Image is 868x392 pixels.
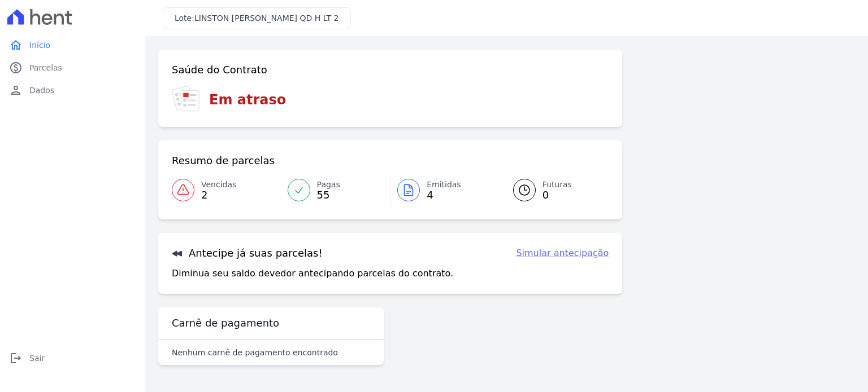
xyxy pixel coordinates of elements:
[172,347,338,358] p: Nenhum carnê de pagamento encontrado
[172,63,267,77] h3: Saúde do Contrato
[5,34,140,56] a: homeInício
[427,191,461,200] span: 4
[172,267,453,280] p: Diminua seu saldo devedor antecipando parcelas do contrato.
[172,174,281,206] a: Vencidas 2
[390,174,500,206] a: Emitidas 4
[9,61,23,74] i: paid
[201,191,236,200] span: 2
[542,191,572,200] span: 0
[317,179,340,191] span: Pagas
[175,12,339,24] h3: Lote:
[29,353,45,364] span: Sair
[194,14,339,23] span: LINSTON [PERSON_NAME] QD H LT 2
[516,246,609,260] a: Simular antecipação
[201,179,236,191] span: Vencidas
[427,179,461,191] span: Emitidas
[209,90,286,110] h3: Em atraso
[172,154,275,168] h3: Resumo de parcelas
[172,246,323,260] h3: Antecipe já suas parcelas!
[9,38,23,52] i: home
[317,191,340,200] span: 55
[281,174,390,206] a: Pagas 55
[29,62,62,73] span: Parcelas
[9,83,23,97] i: person
[29,85,54,96] span: Dados
[5,56,140,79] a: paidParcelas
[500,174,609,206] a: Futuras 0
[172,316,279,330] h3: Carnê de pagamento
[9,351,23,365] i: logout
[5,79,140,102] a: personDados
[5,347,140,369] a: logoutSair
[542,179,572,191] span: Futuras
[29,39,50,51] span: Início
